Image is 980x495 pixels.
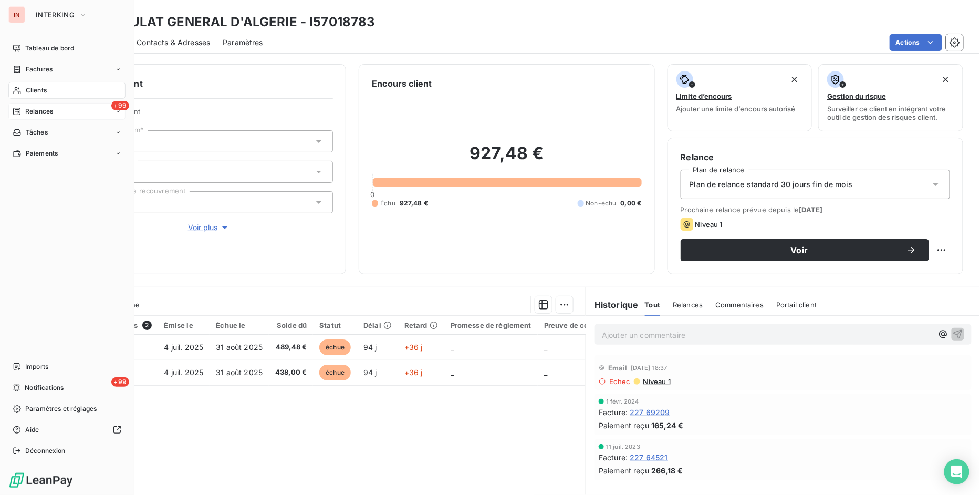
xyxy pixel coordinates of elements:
span: Niveau 1 [642,377,671,386]
span: 4 juil. 2025 [164,343,204,352]
span: Prochaine relance prévue depuis le [681,205,950,214]
span: 94 j [363,343,377,352]
span: échue [319,365,351,380]
span: Facture : [599,407,628,418]
h6: Informations client [64,77,333,90]
span: Tâches [26,128,48,137]
a: Aide [8,421,126,438]
span: +99 [111,101,129,110]
span: Échu [380,199,395,208]
div: Preuve de commande non conforme [544,321,668,329]
span: Voir plus [188,222,230,233]
span: Voir [693,246,906,254]
span: _ [451,368,454,377]
span: 94 j [363,368,377,377]
span: _ [544,343,547,352]
span: 489,48 € [275,342,307,353]
span: Factures [26,65,53,74]
div: Open Intercom Messenger [944,459,969,484]
span: 2 [142,321,152,330]
span: 438,00 € [275,367,307,378]
div: Retard [404,321,438,329]
span: 165,24 € [651,420,683,431]
div: Solde dû [275,321,307,329]
h6: Historique [586,298,639,311]
span: 227 69209 [630,407,670,418]
span: Paiement reçu [599,420,649,431]
div: IN [8,6,25,23]
button: Actions [890,34,942,51]
button: Voir [681,239,929,261]
span: échue [319,339,351,355]
span: _ [451,343,454,352]
span: 31 août 2025 [216,343,263,352]
span: Surveiller ce client en intégrant votre outil de gestion des risques client. [827,105,954,121]
span: Propriétés Client [85,107,333,122]
img: Logo LeanPay [8,472,74,489]
span: Paramètres [223,37,263,48]
span: Plan de relance standard 30 jours fin de mois [690,179,853,190]
span: [DATE] [799,205,823,214]
h3: CONSULAT GENERAL D'ALGERIE - I57018783 [92,13,376,32]
span: Clients [26,86,47,95]
span: Gestion du risque [827,92,886,100]
span: Aide [25,425,39,435]
span: INTERKING [36,11,75,19]
span: Paramètres et réglages [25,404,97,414]
span: _ [544,368,547,377]
span: Imports [25,362,48,372]
span: Echec [609,377,631,386]
span: 266,18 € [651,465,683,476]
span: Niveau 1 [695,220,723,229]
span: Déconnexion [25,446,66,456]
span: [DATE] 18:37 [631,365,668,371]
span: Non-échu [586,199,617,208]
div: Promesse de règlement [451,321,531,329]
span: Relances [673,301,703,309]
div: Échue le [216,321,263,329]
div: Délai [363,321,392,329]
h2: 927,48 € [372,143,641,174]
span: 227 64521 [630,452,668,463]
span: +99 [111,377,129,387]
span: +36 j [404,343,423,352]
button: Gestion du risqueSurveiller ce client en intégrant votre outil de gestion des risques client. [818,64,963,131]
h6: Relance [681,151,950,163]
span: 1 févr. 2024 [606,398,639,405]
span: Email [608,364,628,372]
span: Contacts & Adresses [137,37,210,48]
span: 0 [370,190,374,199]
span: 4 juil. 2025 [164,368,204,377]
span: 0,00 € [621,199,642,208]
span: Limite d’encours [676,92,732,100]
h6: Encours client [372,77,432,90]
button: Limite d’encoursAjouter une limite d’encours autorisé [668,64,812,131]
button: Voir plus [85,222,333,233]
span: Relances [25,107,53,116]
span: Paiement reçu [599,465,649,476]
span: 11 juil. 2023 [606,444,640,450]
span: +36 j [404,368,423,377]
span: 927,48 € [400,199,428,208]
span: Facture : [599,452,628,463]
div: Émise le [164,321,204,329]
span: Ajouter une limite d’encours autorisé [676,105,796,113]
span: Notifications [25,383,64,393]
span: Portail client [776,301,817,309]
span: Paiements [26,149,58,158]
span: 31 août 2025 [216,368,263,377]
span: Tableau de bord [25,44,74,53]
span: Commentaires [715,301,764,309]
span: Tout [645,301,661,309]
div: Statut [319,321,351,329]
